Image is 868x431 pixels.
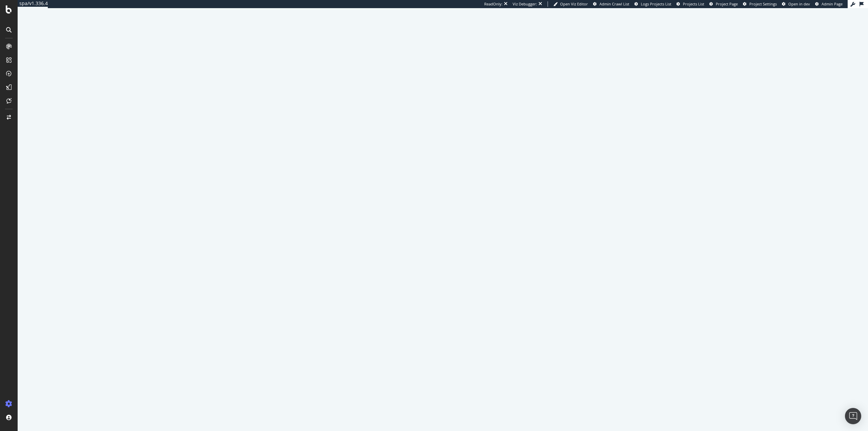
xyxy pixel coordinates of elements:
a: Admin Crawl List [593,1,629,7]
span: Admin Page [822,1,843,6]
a: Open Viz Editor [553,1,588,7]
a: Project Settings [743,1,777,7]
span: Project Settings [749,1,777,6]
a: Admin Page [815,1,843,7]
a: Project Page [709,1,738,7]
span: Project Page [716,1,738,6]
a: Open in dev [782,1,810,7]
span: Admin Crawl List [599,1,629,6]
span: Open Viz Editor [560,1,588,6]
a: Logs Projects List [634,1,671,7]
span: Logs Projects List [641,1,671,6]
div: Viz Debugger: [513,1,537,7]
span: Projects List [683,1,704,6]
span: Open in dev [788,1,810,6]
div: ReadOnly: [484,1,502,7]
div: Open Intercom Messenger [845,408,861,424]
a: Projects List [676,1,704,7]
